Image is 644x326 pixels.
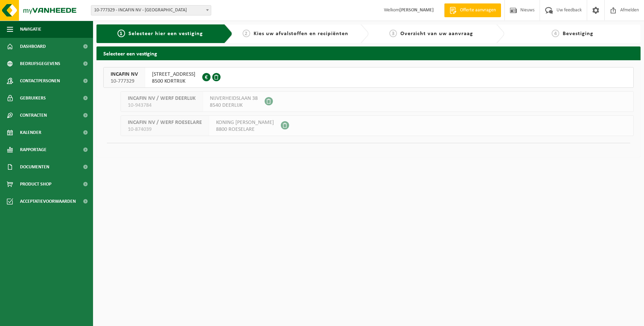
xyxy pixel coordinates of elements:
[128,119,202,126] span: INCAFIN NV / WERF ROESELARE
[552,30,559,37] span: 4
[20,193,76,210] span: Acceptatievoorwaarden
[444,3,501,17] a: Offerte aanvragen
[210,102,258,109] span: 8540 DEERLIJK
[20,21,41,38] span: Navigatie
[128,126,202,133] span: 10-874039
[216,119,274,126] span: KONING [PERSON_NAME]
[96,46,641,60] h2: Selecteer een vestiging
[20,107,47,124] span: Contracten
[20,72,60,90] span: Contactpersonen
[216,126,274,133] span: 8800 ROESELARE
[20,124,41,141] span: Kalender
[111,71,138,78] span: INCAFIN NV
[399,8,434,13] strong: [PERSON_NAME]
[20,38,46,55] span: Dashboard
[458,7,498,14] span: Offerte aanvragen
[117,30,125,37] span: 1
[20,158,49,176] span: Documenten
[128,95,196,102] span: INCAFIN NV / WERF DEERLIJK
[111,78,138,85] span: 10-777329
[20,55,60,72] span: Bedrijfsgegevens
[20,176,51,193] span: Product Shop
[563,31,593,36] span: Bevestiging
[389,30,397,37] span: 3
[210,95,258,102] span: NIJVERHEIDSLAAN 38
[152,71,195,78] span: [STREET_ADDRESS]
[129,31,203,36] span: Selecteer hier een vestiging
[243,30,250,37] span: 2
[20,90,46,107] span: Gebruikers
[91,5,211,15] span: 10-777329 - INCAFIN NV - KORTRIJK
[103,67,634,88] button: INCAFIN NV 10-777329 [STREET_ADDRESS]8500 KORTRIJK
[128,102,196,109] span: 10-943784
[254,31,348,36] span: Kies uw afvalstoffen en recipiënten
[400,31,473,36] span: Overzicht van uw aanvraag
[20,141,47,158] span: Rapportage
[91,6,211,15] span: 10-777329 - INCAFIN NV - KORTRIJK
[152,78,195,85] span: 8500 KORTRIJK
